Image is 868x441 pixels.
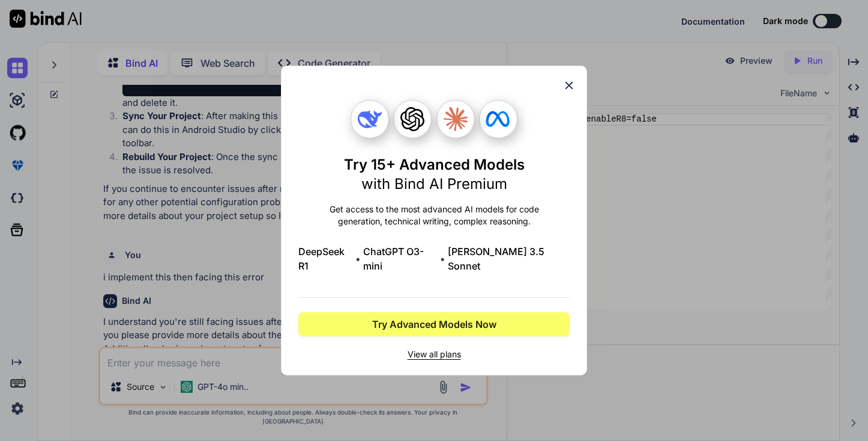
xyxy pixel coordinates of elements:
[372,317,496,332] span: Try Advanced Models Now
[358,107,382,131] img: Deepseek
[448,244,570,273] span: [PERSON_NAME] 3.5 Sonnet
[344,155,525,194] h1: Try 15+ Advanced Models
[355,251,361,266] span: •
[440,251,445,266] span: •
[361,175,507,193] span: with Bind AI Premium
[363,244,438,273] span: ChatGPT O3-mini
[298,312,570,336] button: Try Advanced Models Now
[298,203,570,227] p: Get access to the most advanced AI models for code generation, technical writing, complex reasoning.
[298,348,570,360] span: View all plans
[298,244,353,273] span: DeepSeek R1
